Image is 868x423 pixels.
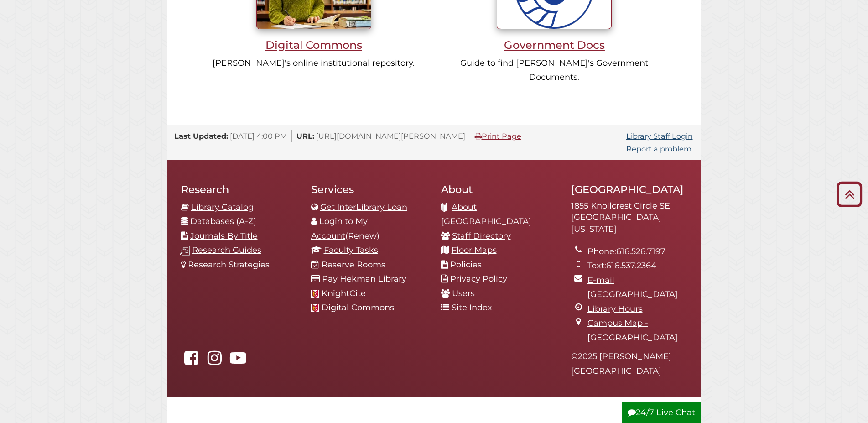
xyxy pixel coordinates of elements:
a: Research Strategies [188,260,270,270]
address: 1855 Knollcrest Circle SE [GEOGRAPHIC_DATA][US_STATE] [571,200,687,235]
a: Library Staff Login [626,131,693,141]
a: E-mail [GEOGRAPHIC_DATA] [587,275,678,300]
h2: [GEOGRAPHIC_DATA] [571,183,687,196]
a: 616.537.2364 [606,261,656,271]
h2: About [441,183,557,196]
a: Digital Commons [322,303,394,313]
span: Last Updated: [174,131,228,141]
a: Pay Hekman Library [322,274,406,284]
li: Text: [587,259,687,273]
a: Report a problem. [626,144,693,153]
li: (Renew) [311,214,427,243]
a: Reserve Rooms [322,260,385,270]
a: Hekman Library on YouTube [228,356,249,366]
a: Databases (A-Z) [190,216,256,226]
a: Users [452,288,475,298]
img: research-guides-icon-white_37x37.png [180,246,190,256]
a: Privacy Policy [450,274,507,284]
a: Journals By Title [190,231,258,241]
p: Guide to find [PERSON_NAME]'s Government Documents. [452,56,658,85]
a: Library Catalog [191,202,254,212]
img: Calvin favicon logo [311,304,319,312]
p: © 2025 [PERSON_NAME][GEOGRAPHIC_DATA] [571,350,687,378]
i: Print Page [475,132,482,140]
h2: Research [181,183,297,196]
a: Print Page [475,131,521,141]
h2: Services [311,183,427,196]
a: Library Hours [587,304,643,314]
a: Get InterLibrary Loan [320,202,407,212]
a: Policies [450,260,482,270]
a: Floor Maps [452,245,497,255]
a: Hekman Library on Facebook [181,356,202,366]
li: Phone: [587,245,687,259]
a: hekmanlibrary on Instagram [204,356,225,366]
span: [DATE] 4:00 PM [230,131,287,141]
a: 616.526.7197 [616,246,665,256]
span: [URL][DOMAIN_NAME][PERSON_NAME] [316,131,465,141]
p: [PERSON_NAME]'s online institutional repository. [211,56,417,71]
a: KnightCite [322,288,366,298]
a: Campus Map - [GEOGRAPHIC_DATA] [587,318,678,343]
a: Faculty Tasks [324,245,378,255]
a: Site Index [452,303,492,313]
a: Staff Directory [452,231,511,241]
a: Login to My Account [311,216,368,241]
h3: Government Docs [452,38,658,52]
span: URL: [296,131,314,141]
a: Back to Top [833,187,866,202]
img: Calvin favicon logo [311,290,319,298]
h3: Digital Commons [211,38,417,52]
a: Research Guides [192,245,261,255]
